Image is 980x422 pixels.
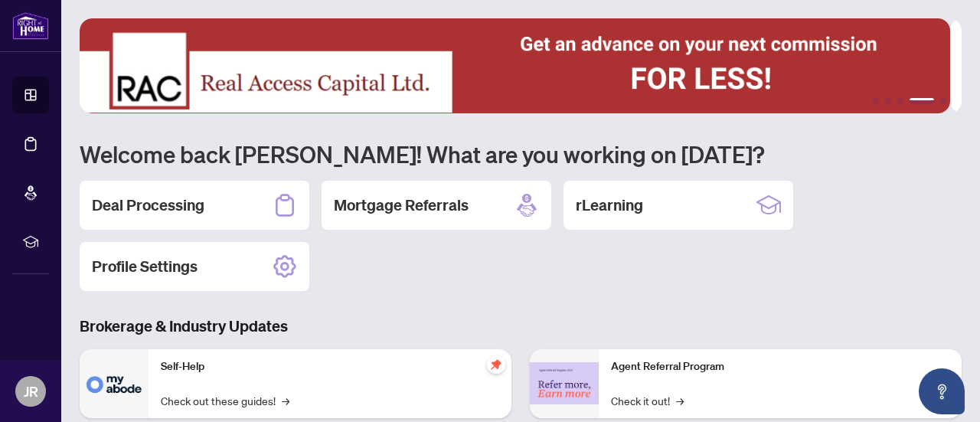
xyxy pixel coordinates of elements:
[676,392,684,409] span: →
[530,362,599,404] img: Agent Referral Program
[940,98,946,104] button: 5
[873,98,879,104] button: 1
[161,392,289,409] a: Check out these guides!→
[282,392,289,409] span: →
[897,98,903,104] button: 3
[919,368,965,414] button: Open asap
[24,381,38,402] span: JR
[576,195,643,216] h2: rLearning
[80,18,950,113] img: Slide 3
[92,256,198,277] h2: Profile Settings
[910,98,934,104] button: 4
[12,11,49,40] img: logo
[611,358,949,375] p: Agent Referral Program
[80,349,149,418] img: Self-Help
[80,316,962,337] h3: Brokerage & Industry Updates
[92,195,204,216] h2: Deal Processing
[611,392,684,409] a: Check it out!→
[487,355,505,374] span: pushpin
[885,98,891,104] button: 2
[80,139,962,168] h1: Welcome back [PERSON_NAME]! What are you working on [DATE]?
[161,358,499,375] p: Self-Help
[334,195,469,216] h2: Mortgage Referrals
